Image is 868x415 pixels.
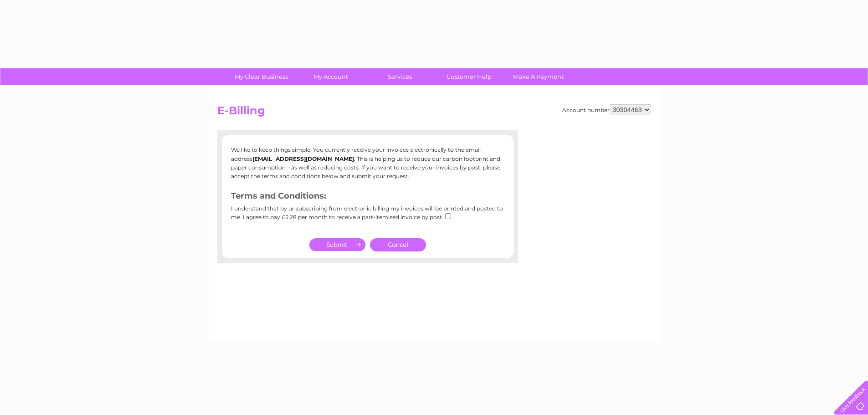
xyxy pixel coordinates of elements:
[224,68,299,85] a: My Clear Business
[309,238,365,251] input: Submit
[231,145,504,180] p: We like to keep things simple. You currently receive your invoices electronically to the email ad...
[431,68,507,85] a: Customer Help
[231,190,504,205] h3: Terms and Conditions:
[217,104,651,122] h2: E-Billing
[231,205,504,227] div: I understand that by unsubscribing from electronic billing my invoices will be printed and posted...
[362,68,437,85] a: Services
[501,68,576,85] a: Make A Payment
[252,155,354,162] b: [EMAIL_ADDRESS][DOMAIN_NAME]
[562,104,651,115] div: Account number
[293,68,368,85] a: My Account
[370,238,426,251] a: Cancel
